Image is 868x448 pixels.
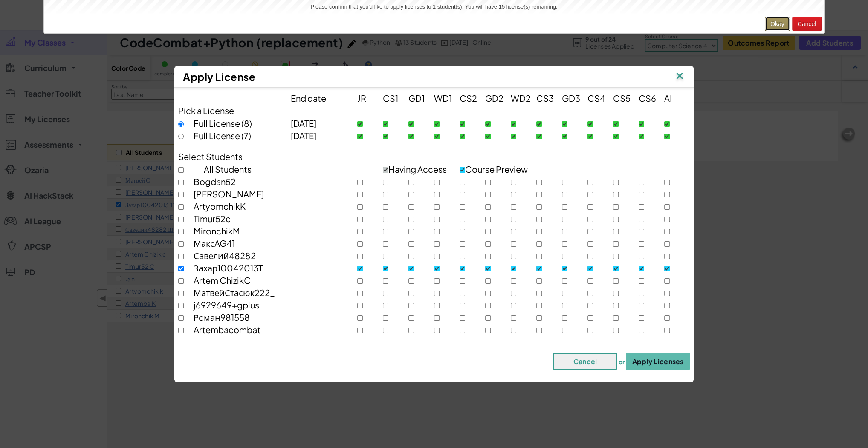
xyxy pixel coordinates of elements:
[383,92,408,104] div: CS1
[194,129,291,142] div: Full License (7)
[587,92,613,104] div: CS4
[388,163,447,175] span: Having Access
[618,358,625,365] span: or
[194,117,291,129] div: Full License (8)
[194,286,291,299] div: МатвейСтасюк222_
[194,225,291,237] div: MironchikM
[485,92,511,104] div: GD2
[291,129,357,142] div: [DATE]
[536,92,562,104] div: CS3
[204,163,306,175] div: All Students
[194,299,291,311] div: j6929649+gplus
[562,92,587,104] div: GD3
[291,117,357,129] div: [DATE]
[291,92,357,104] div: End date
[626,353,690,370] button: Apply Licenses
[194,212,291,225] div: Timur52c
[194,249,291,262] div: Савелий48282
[194,311,291,323] div: Роман981558
[434,92,460,104] div: WD1
[194,237,291,249] div: МаксAG41
[194,323,291,336] div: Artembacombat
[183,70,255,83] span: Apply License
[674,70,685,83] img: IconClose.svg
[511,92,536,104] div: WD2
[194,274,291,286] div: Artem ChizikC
[460,92,485,104] div: CS2
[465,163,528,175] span: Course Preview
[639,92,664,104] div: CS6
[553,353,617,370] button: Cancel
[178,150,690,163] div: Select Students
[664,92,690,104] div: AI
[194,175,291,188] div: Bogdan52
[178,104,690,117] div: Pick a License
[194,188,291,200] div: [PERSON_NAME]
[194,200,291,212] div: ArtyomchikK
[765,17,790,31] button: Okay
[408,92,434,104] div: GD1
[310,3,557,10] span: Please confirm that you'd like to apply licenses to 1 student(s). You will have 15 license(s) rem...
[613,92,639,104] div: CS5
[194,262,291,274] div: Захар10042013Т
[357,92,383,104] div: JR
[792,17,822,31] button: Cancel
